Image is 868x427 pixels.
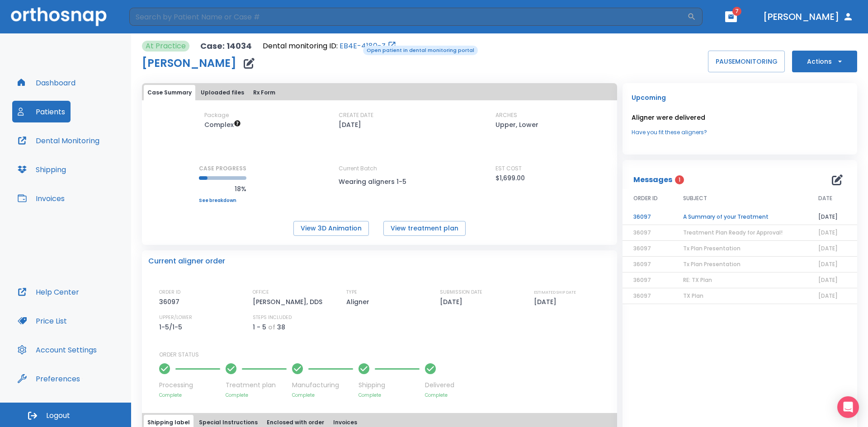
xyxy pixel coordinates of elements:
p: 1 - 5 [253,322,266,333]
p: Messages [633,174,672,185]
p: At Practice [146,41,186,52]
td: A Summary of your Treatment [672,209,807,225]
button: Help Center [12,281,85,303]
p: Aligner were delivered [632,112,848,123]
td: 36097 [623,209,672,225]
span: [DATE] [818,229,838,236]
span: Tx Plan Presentation [683,244,741,252]
span: 36097 [633,260,651,268]
span: [DATE] [818,292,838,300]
p: ESTIMATED SHIP DATE [534,288,576,296]
p: Complete [159,392,220,399]
span: Logout [46,411,70,421]
span: RE: TX Plan [683,276,712,284]
p: Complete [226,392,287,399]
p: Upper, Lower [495,119,538,130]
p: 18% [199,183,246,194]
span: [DATE] [818,260,838,268]
p: Upcoming [632,92,848,103]
button: Actions [792,51,857,72]
div: tabs [144,85,615,100]
p: of [268,322,275,333]
p: Case: 14034 [200,41,252,52]
button: View 3D Animation [293,221,369,236]
p: 36097 [159,296,183,307]
span: 1 [675,175,684,184]
span: 36097 [633,229,651,236]
span: DATE [818,194,832,202]
p: Aligner [346,296,373,307]
h1: [PERSON_NAME] [142,58,236,69]
span: Treatment Plan Ready for Approval! [683,229,783,236]
span: 36097 [633,292,651,300]
span: 7 [732,7,741,16]
p: [PERSON_NAME], DDS [253,296,325,307]
p: $1,699.00 [495,173,525,183]
span: Tx Plan Presentation [683,260,741,268]
span: [DATE] [818,244,838,252]
button: Preferences [12,368,85,389]
p: Processing [159,380,220,390]
p: Complete [359,392,420,399]
p: 1-5/1-5 [159,322,185,333]
button: Patients [12,101,71,122]
button: Shipping [12,159,71,180]
p: CASE PROGRESS [199,164,246,173]
a: Have you fit these aligners? [632,128,848,136]
input: Search by Patient Name or Case # [129,8,687,26]
p: ORDER STATUS [159,351,611,359]
a: See breakdown [199,198,246,203]
span: ORDER ID [633,194,658,202]
button: PAUSEMONITORING [708,51,785,72]
p: Manufacturing [292,380,353,390]
button: Price List [12,310,72,332]
button: View treatment plan [383,221,466,236]
p: [DATE] [534,296,560,307]
button: Dental Monitoring [12,130,105,151]
span: Up to 50 Steps (100 aligners) [204,120,241,129]
p: UPPER/LOWER [159,314,192,322]
span: TX Plan [683,292,703,300]
button: Case Summary [144,85,195,100]
span: [DATE] [818,276,838,284]
p: Dental monitoring ID: [263,41,338,52]
p: Treatment plan [226,380,287,390]
p: Shipping [359,380,420,390]
div: Tooltip anchor [78,375,86,383]
button: Uploaded files [197,85,248,100]
p: SUBMISSION DATE [440,288,482,296]
p: STEPS INCLUDED [253,314,292,322]
p: ARCHES [495,111,517,119]
a: EB4E-4180-Z [340,41,386,52]
p: Current aligner order [148,256,225,267]
span: SUBJECT [683,194,707,202]
span: 36097 [633,244,651,252]
p: Current Batch [339,164,420,173]
button: [PERSON_NAME] [759,9,857,25]
p: Complete [425,392,454,399]
div: Open Intercom Messenger [837,396,859,418]
p: [DATE] [339,119,361,130]
p: Package [204,111,229,119]
p: Complete [292,392,353,399]
img: Orthosnap [11,7,107,26]
span: 36097 [633,276,651,284]
td: [DATE] [807,209,857,225]
p: Wearing aligners 1-5 [339,176,420,187]
button: Rx Form [250,85,279,100]
p: Delivered [425,380,454,390]
button: Dashboard [12,72,81,94]
p: OFFICE [253,288,269,296]
button: Account Settings [12,339,102,361]
p: 38 [277,322,285,333]
p: CREATE DATE [339,111,373,119]
button: Invoices [12,188,70,209]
